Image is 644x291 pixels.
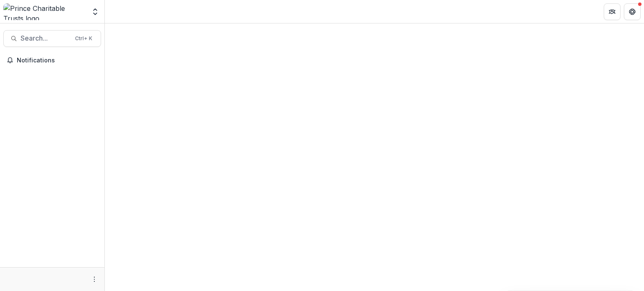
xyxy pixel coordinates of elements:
span: Search... [21,34,70,42]
button: Open entity switcher [89,3,101,20]
button: Partners [604,3,621,20]
button: More [89,274,99,284]
button: Notifications [3,54,101,67]
nav: breadcrumb [108,5,144,18]
button: Get Help [624,3,641,20]
div: Ctrl + K [73,34,94,43]
img: Prince Charitable Trusts logo [3,3,86,20]
span: Notifications [17,57,98,64]
button: Search... [3,30,101,47]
